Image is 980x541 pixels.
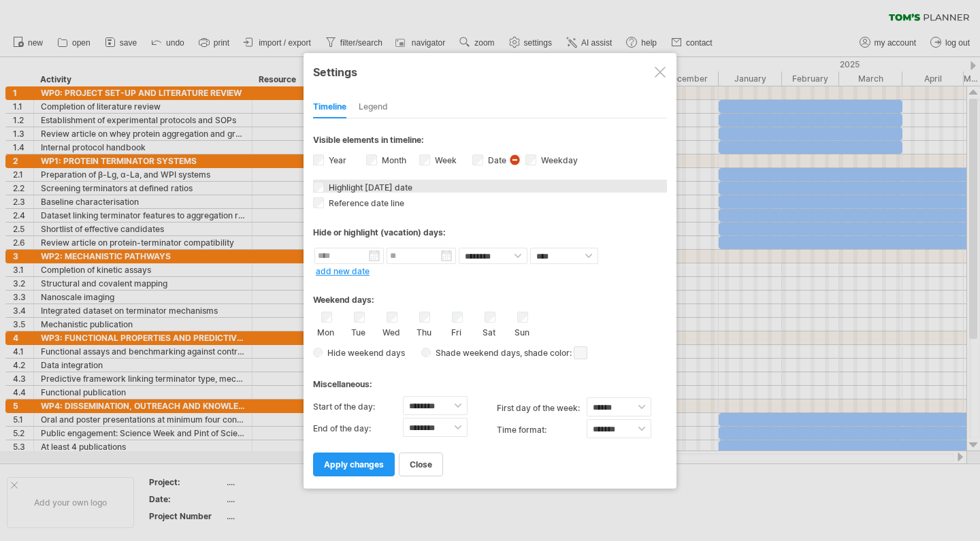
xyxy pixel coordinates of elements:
span: , shade color: [520,345,587,361]
div: Hide or highlight (vacation) days: [313,227,667,237]
div: Legend [359,97,388,118]
span: close [410,459,432,470]
span: click here to change the shade color [574,346,587,359]
label: Tue [350,325,367,338]
label: End of the day: [313,418,403,440]
label: Mon [317,325,334,338]
label: Sat [480,325,497,338]
label: first day of the week: [497,397,587,419]
label: Weekday [538,155,578,165]
div: Visible elements in timeline: [313,135,667,149]
label: Start of the day: [313,396,403,418]
a: close [399,453,443,476]
div: Timeline [313,97,346,118]
div: Weekend days: [313,282,667,308]
label: Wed [382,325,399,338]
label: Year [326,155,346,165]
span: apply changes [324,459,384,470]
label: Fri [448,325,465,338]
span: Highlight [DATE] date [326,182,412,193]
label: Week [432,155,457,165]
span: Hide weekend days [323,348,405,358]
span: Shade weekend days [431,348,520,358]
label: Date [485,155,506,165]
div: Miscellaneous: [313,366,667,393]
label: Sun [513,325,530,338]
label: Time format: [497,419,587,441]
span: Reference date line [326,198,404,208]
label: Month [379,155,406,165]
a: add new date [316,266,370,276]
label: Thu [415,325,432,338]
a: apply changes [313,453,395,476]
div: Settings [313,59,667,84]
